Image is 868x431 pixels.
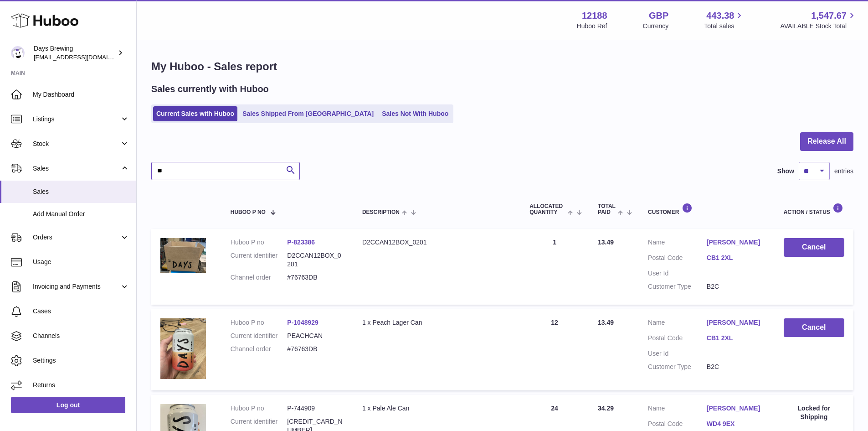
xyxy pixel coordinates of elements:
[707,254,765,262] a: CB1 2XL
[231,273,288,282] dt: Channel order
[362,238,511,247] div: D2CCAN12BOX_0201
[598,239,614,246] span: 13.49
[33,140,120,148] span: Stock
[231,332,288,340] dt: Current identifier
[648,334,707,345] dt: Postal Code
[707,404,765,413] a: [PERSON_NAME]
[704,10,745,31] a: 443.38 Total sales
[151,83,269,95] h2: Sales currently with Huboo
[707,318,765,327] a: [PERSON_NAME]
[707,282,765,291] dd: B2C
[780,10,857,31] a: 1,547.67 AVAILABLE Stock Total
[707,238,765,247] a: [PERSON_NAME]
[362,209,400,215] span: Description
[582,10,607,22] strong: 12188
[33,258,129,266] span: Usage
[33,356,129,365] span: Settings
[780,22,857,31] span: AVAILABLE Stock Total
[33,332,129,340] span: Channels
[784,318,844,337] button: Cancel
[33,210,129,218] span: Add Manual Order
[287,332,344,340] dd: PEACHCAN
[529,203,565,215] span: ALLOCATED Quantity
[598,405,614,412] span: 34.29
[379,106,452,121] a: Sales Not With Huboo
[648,203,765,215] div: Customer
[231,238,288,247] dt: Huboo P no
[231,251,288,269] dt: Current identifier
[33,233,120,242] span: Orders
[520,229,589,305] td: 1
[362,318,511,327] div: 1 x Peach Lager Can
[287,273,344,282] dd: #76763DB
[648,420,707,431] dt: Postal Code
[577,22,607,31] div: Huboo Ref
[784,404,844,421] div: Locked for Shipping
[231,318,288,327] dt: Huboo P no
[287,404,344,413] dd: P-744909
[648,363,707,371] dt: Customer Type
[153,106,237,121] a: Current Sales with Huboo
[33,381,129,389] span: Returns
[33,90,129,99] span: My Dashboard
[151,59,853,74] h1: My Huboo - Sales report
[643,22,669,31] div: Currency
[834,167,853,176] span: entries
[239,106,377,121] a: Sales Shipped From [GEOGRAPHIC_DATA]
[648,404,707,415] dt: Name
[811,10,847,22] span: 1,547.67
[648,238,707,249] dt: Name
[11,397,125,413] a: Log out
[231,209,266,215] span: Huboo P no
[34,44,116,62] div: Days Brewing
[784,203,844,215] div: Action / Status
[287,251,344,269] dd: D2CCAN12BOX_0201
[33,307,129,316] span: Cases
[287,345,344,353] dd: #76763DB
[160,318,206,379] img: 121881752054052.jpg
[520,309,589,390] td: 12
[33,115,120,124] span: Listings
[362,404,511,413] div: 1 x Pale Ale Can
[160,238,206,273] img: 121881710868712.png
[33,187,129,196] span: Sales
[648,269,707,278] dt: User Id
[287,239,315,246] a: P-823386
[231,404,288,413] dt: Huboo P no
[648,318,707,329] dt: Name
[707,363,765,371] dd: B2C
[11,46,25,60] img: helena@daysbrewing.com
[287,319,318,326] a: P-1048929
[707,334,765,343] a: CB1 2XL
[598,319,614,326] span: 13.49
[33,164,120,173] span: Sales
[648,349,707,358] dt: User Id
[777,167,794,176] label: Show
[704,22,745,31] span: Total sales
[598,203,616,215] span: Total paid
[231,345,288,353] dt: Channel order
[648,282,707,291] dt: Customer Type
[706,10,734,22] span: 443.38
[33,282,120,291] span: Invoicing and Payments
[648,254,707,265] dt: Postal Code
[34,53,134,61] span: [EMAIL_ADDRESS][DOMAIN_NAME]
[707,420,765,428] a: WD4 9EX
[784,238,844,257] button: Cancel
[649,10,668,22] strong: GBP
[800,132,853,151] button: Release All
